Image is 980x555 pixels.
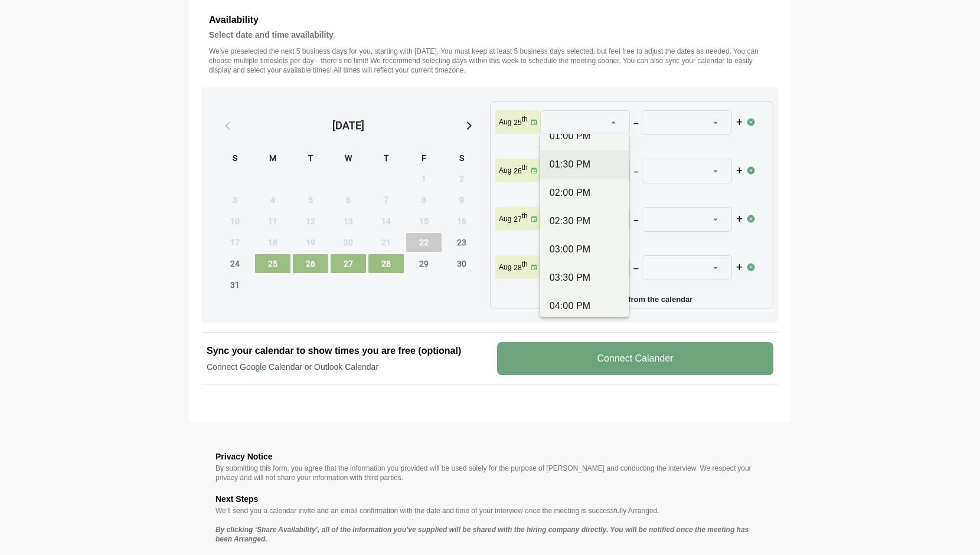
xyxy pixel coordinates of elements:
span: Tuesday, August 19, 2025 [293,233,328,252]
div: T [293,152,328,167]
span: Monday, August 18, 2025 [255,233,290,252]
strong: 28 [514,264,521,272]
sup: th [522,260,528,268]
span: Wednesday, August 27, 2025 [331,254,366,273]
strong: 25 [514,119,521,127]
div: 03:00 PM [550,242,619,257]
div: 02:30 PM [550,214,619,228]
v-button: Connect Calander [497,342,773,375]
span: Monday, August 25, 2025 [255,254,290,273]
span: Monday, August 4, 2025 [255,191,290,209]
span: Tuesday, August 26, 2025 [293,254,328,273]
strong: 27 [514,215,521,224]
span: Tuesday, August 5, 2025 [293,191,328,209]
span: Saturday, August 23, 2025 [444,233,479,252]
p: Add more days from the calendar [495,291,768,303]
span: Friday, August 29, 2025 [406,254,442,273]
div: T [368,152,404,167]
h3: Next Steps [215,492,765,506]
span: Sunday, August 24, 2025 [217,254,253,273]
span: Sunday, August 10, 2025 [217,212,253,231]
span: Tuesday, August 12, 2025 [293,212,328,231]
div: S [217,152,253,167]
span: Thursday, August 14, 2025 [368,212,404,231]
sup: th [522,115,528,123]
h2: Sync your calendar to show times you are free (optional) [207,344,483,358]
span: Friday, August 15, 2025 [406,212,442,231]
span: Saturday, August 30, 2025 [444,254,479,273]
div: [DATE] [332,117,364,134]
p: Connect Google Calendar or Outlook Calendar [207,361,483,373]
sup: th [522,212,528,220]
div: 03:30 PM [550,271,619,285]
span: Sunday, August 31, 2025 [217,275,253,294]
span: Wednesday, August 6, 2025 [331,191,366,209]
div: W [331,152,366,167]
h3: Availability [209,12,771,28]
p: Please select the time slots. [540,284,747,293]
span: Thursday, August 28, 2025 [368,254,404,273]
div: M [255,152,290,167]
span: Thursday, August 21, 2025 [368,233,404,252]
p: Please select the time slots. [540,187,747,196]
p: Aug [499,117,511,127]
p: Please select the time slots. [540,235,747,245]
span: Sunday, August 3, 2025 [217,191,253,209]
p: By submitting this form, you agree that the information you provided will be used solely for the ... [215,464,765,482]
div: F [406,152,442,167]
h4: Select date and time availability [209,28,771,42]
div: 01:00 PM [550,129,619,143]
p: Please select the time slots. [540,139,747,148]
span: Friday, August 22, 2025 [406,233,442,252]
span: Saturday, August 2, 2025 [444,169,479,188]
span: Friday, August 8, 2025 [406,191,442,209]
sup: th [522,163,528,172]
h3: Privacy Notice [215,449,765,464]
span: Wednesday, August 20, 2025 [331,233,366,252]
p: We’ll send you a calendar invite and an email confirmation with the date and time of your intervi... [215,506,765,515]
p: Aug [499,166,511,175]
div: 01:30 PM [550,157,619,172]
strong: 26 [514,167,521,175]
span: Sunday, August 17, 2025 [217,233,253,252]
p: Aug [499,214,511,224]
p: We’ve preselected the next 5 business days for you, starting with [DATE]. You must keep at least ... [209,47,771,75]
div: 04:00 PM [550,299,619,313]
span: Monday, August 11, 2025 [255,212,290,231]
p: By clicking ‘Share Availability’, all of the information you’ve supplied will be shared with the ... [215,525,765,544]
span: Friday, August 1, 2025 [406,169,442,188]
div: S [444,152,479,167]
p: Aug [499,262,511,272]
div: 02:00 PM [550,186,619,200]
span: Saturday, August 16, 2025 [444,212,479,231]
span: Wednesday, August 13, 2025 [331,212,366,231]
span: Thursday, August 7, 2025 [368,191,404,209]
span: Saturday, August 9, 2025 [444,191,479,209]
